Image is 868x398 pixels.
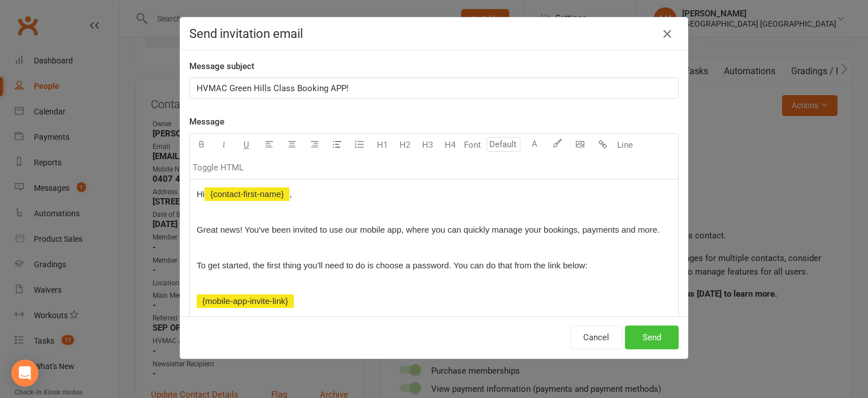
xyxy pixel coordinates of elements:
[190,156,246,179] button: Toggle HTML
[416,134,439,156] button: H3
[487,137,520,152] input: Default
[570,326,622,349] button: Cancel
[658,25,676,43] button: Close
[625,326,679,349] button: Send
[197,225,659,234] span: Great news! You've been invited to use our mobile app, where you can quickly manage your bookings...
[189,59,254,73] label: Message subject
[189,115,224,129] label: Message
[523,134,546,156] button: A
[197,260,588,270] span: To get started, the first thing you'll need to do is choose a password. You can do that from the ...
[371,134,393,156] button: H1
[289,189,292,199] span: ,
[393,134,416,156] button: H2
[439,134,461,156] button: H4
[244,140,249,150] span: U
[197,83,349,93] span: HVMAC Green Hills Class Booking APP!
[11,360,38,387] div: Open Intercom Messenger
[614,134,636,156] button: Line
[461,134,484,156] button: Font
[189,27,679,41] h4: Send invitation email
[235,134,258,156] button: U
[197,189,205,199] span: Hi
